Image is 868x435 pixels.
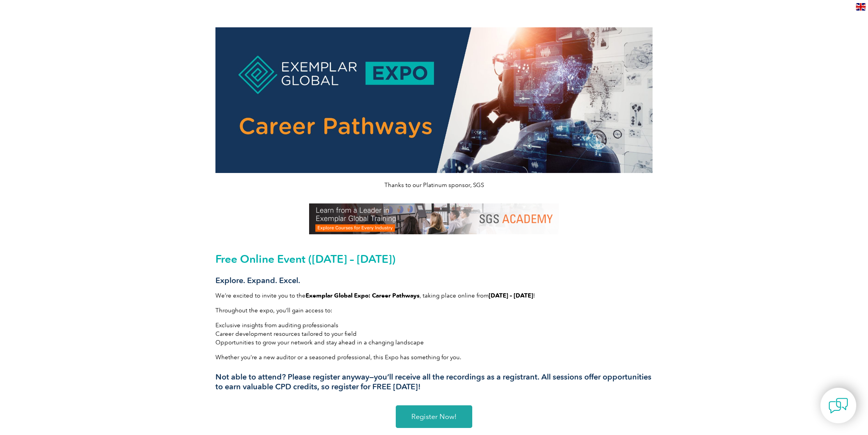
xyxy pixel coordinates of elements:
[215,353,653,362] p: Whether you’re a new auditor or a seasoned professional, this Expo has something for you.
[396,405,472,428] a: Register Now!
[215,372,653,392] h3: Not able to attend? Please register anyway—you’ll receive all the recordings as a registrant. All...
[856,3,866,11] img: en
[309,203,559,234] img: SGS
[215,338,653,347] li: Opportunities to grow your network and stay ahead in a changing landscape
[215,27,653,173] img: career pathways
[215,291,653,300] p: We’re excited to invite you to the , taking place online from !
[489,292,533,299] strong: [DATE] – [DATE]
[411,413,457,420] span: Register Now!
[215,330,653,338] li: Career development resources tailored to your field
[215,253,653,265] h2: Free Online Event ([DATE] – [DATE])
[215,321,653,330] li: Exclusive insights from auditing professionals
[215,306,653,315] p: Throughout the expo, you’ll gain access to:
[306,292,420,299] strong: Exemplar Global Expo: Career Pathways
[215,181,653,189] p: Thanks to our Platinum sponsor, SGS
[829,396,848,415] img: contact-chat.png
[215,276,653,285] h3: Explore. Expand. Excel.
